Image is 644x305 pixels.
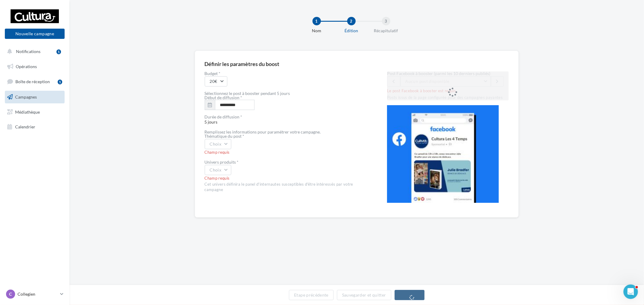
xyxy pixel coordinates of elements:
[16,64,37,69] span: Opérations
[4,106,66,118] a: Médiathèque
[312,17,321,25] div: 1
[205,115,368,119] div: Durée de diffusion *
[18,291,58,297] p: Collegien
[15,79,50,84] span: Boîte de réception
[205,115,368,124] span: 5 jours
[205,150,368,155] div: Champ requis
[56,49,61,54] div: 1
[205,76,227,86] button: 20€
[337,290,391,300] button: Sauvegarder et quitter
[15,94,37,99] span: Campagnes
[623,285,638,299] iframe: Intercom live chat
[205,130,368,134] div: Remplissez les informations pour paramétrer votre campagne.
[205,96,242,100] label: Début de diffusion *
[9,291,12,297] span: C
[205,61,280,67] div: Définir les paramètres du boost
[5,288,65,300] a: C Collegien
[4,91,66,103] a: Campagnes
[205,139,232,149] button: Choix
[15,124,35,129] span: Calendrier
[205,165,232,175] button: Choix
[205,71,368,76] label: Budget *
[5,29,65,39] button: Nouvelle campagne
[205,91,368,96] div: Sélectionnez le post à booster pendant 5 jours
[4,45,63,58] button: Notifications 1
[367,28,405,34] div: Récapitulatif
[15,109,40,114] span: Médiathèque
[4,121,66,133] a: Calendrier
[205,160,368,164] div: Univers produits *
[297,28,336,34] div: Nom
[16,49,40,54] span: Notifications
[289,290,334,300] button: Etape précédente
[382,17,390,25] div: 3
[58,80,62,84] div: 1
[347,17,356,25] div: 2
[4,60,66,73] a: Opérations
[205,176,368,181] div: Champ requis
[332,28,371,34] div: Édition
[205,182,368,193] div: Cet univers définira le panel d'internautes susceptibles d'être intéressés par votre campagne
[387,105,499,203] img: operation-preview
[4,75,66,88] a: Boîte de réception1
[205,134,368,138] div: Thématique du post *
